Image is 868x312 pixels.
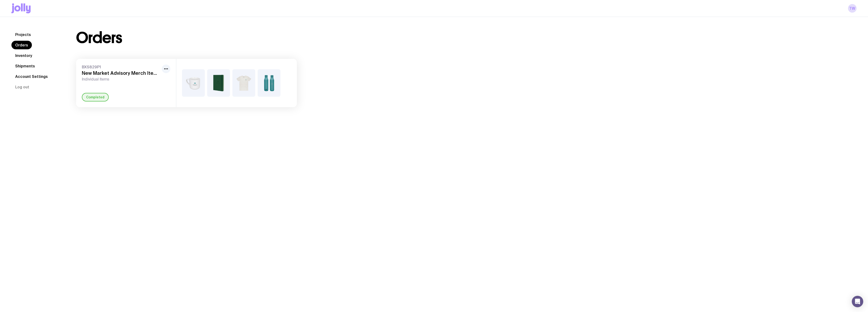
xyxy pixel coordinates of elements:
div: Completed [82,93,109,101]
span: Individual Items [82,77,160,82]
a: Projects [11,30,35,39]
a: Orders [11,41,32,49]
button: Log out [11,83,33,91]
span: BXS829P1 [82,65,160,69]
a: Inventory [11,51,36,60]
a: Shipments [11,62,39,70]
h3: New Market Advisory Merch Items [82,70,160,76]
a: TW [848,4,857,13]
div: Open Intercom Messenger [852,296,863,307]
h1: Orders [76,30,122,45]
a: Account Settings [11,72,52,81]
